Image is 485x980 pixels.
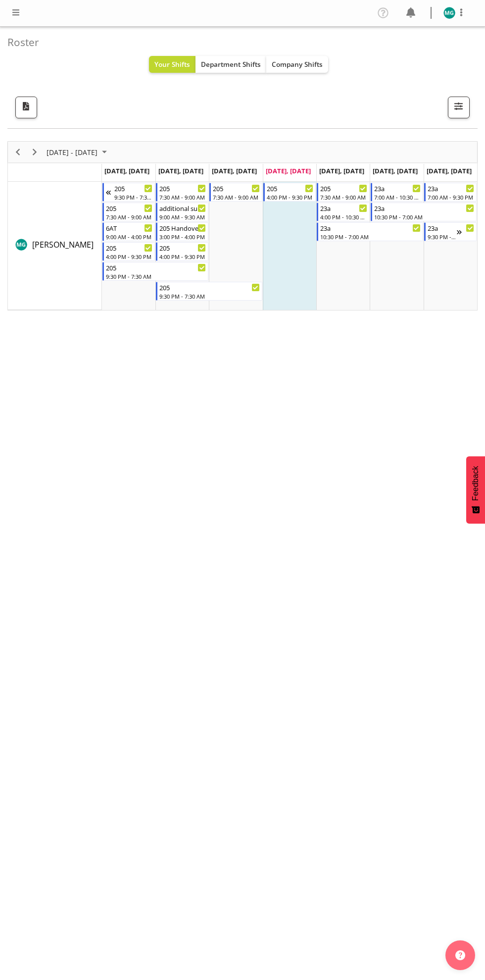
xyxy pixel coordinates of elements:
[443,7,455,19] img: min-guo11569.jpg
[201,59,261,69] span: Department Shifts
[471,466,480,501] span: Feedback
[7,37,470,48] h4: Roster
[272,59,323,69] span: Company Shifts
[149,56,195,73] button: Your Shifts
[266,56,328,73] button: Company Shifts
[448,97,470,118] button: Filter Shifts
[15,97,37,118] button: Download a PDF of the roster according to the set date range.
[195,56,266,73] button: Department Shifts
[154,59,190,69] span: Your Shifts
[466,456,485,523] button: Feedback - Show survey
[455,950,465,960] img: help-xxl-2.png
